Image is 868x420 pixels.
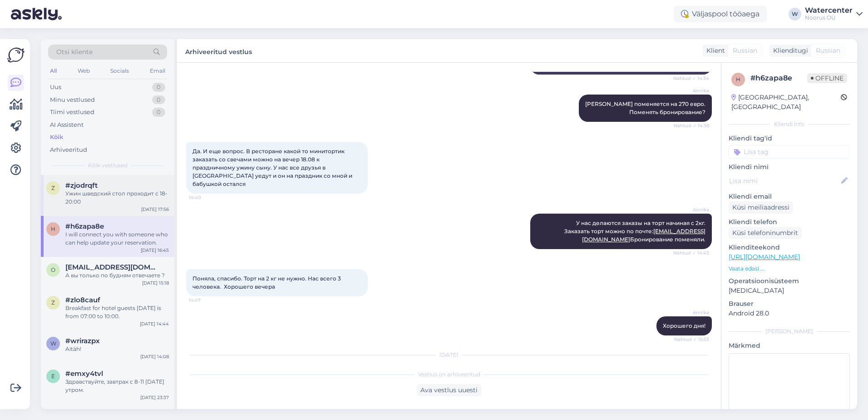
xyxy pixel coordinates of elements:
span: Nähtud ✓ 14:38 [674,122,709,129]
div: Ужин шведский стол проходит с 18-20:00 [65,190,169,206]
div: [PERSON_NAME] [729,327,850,335]
div: 0 [152,108,165,117]
span: Otsi kliente [56,47,93,57]
p: Kliendi email [729,192,850,201]
span: 14:47 [189,297,223,304]
p: Operatsioonisüsteem [729,276,850,286]
span: Kõik vestlused [88,161,128,170]
div: Arhiveeritud [50,145,87,155]
div: Küsi meiliaadressi [729,201,793,214]
span: e [51,373,55,380]
div: W [789,8,801,20]
div: [DATE] 17:56 [141,206,169,213]
label: Arhiveeritud vestlus [185,45,252,57]
div: Klient [703,46,725,55]
p: Kliendi telefon [729,217,850,227]
span: #wrirazpx [65,337,100,345]
span: h [51,225,55,232]
div: Uus [50,83,61,92]
div: Minu vestlused [50,95,95,105]
div: Kõik [50,133,63,142]
span: Vestlus on arhiveeritud [418,370,480,379]
span: Хорошего дня! [663,322,705,329]
p: Vaata edasi ... [729,265,850,273]
span: Nähtud ✓ 14:43 [673,250,709,256]
p: Kliendi tag'id [729,134,850,143]
span: o [51,266,55,273]
span: z [51,299,55,306]
p: Brauser [729,299,850,309]
div: [DATE] 16:45 [141,247,169,254]
span: Offline [807,73,847,83]
span: Nähtud ✓ 15:53 [674,336,709,343]
span: Поняла, спасибо. Торт на 2 кг не нужно. Нас всего 3 человека. Хорошего вечера [192,275,342,290]
div: 0 [152,83,165,92]
p: Android 28.0 [729,309,850,318]
div: Здравствуйте, завтрак с 8-11 [DATE] утром. [65,378,169,394]
div: Email [148,65,167,77]
span: z [51,185,55,191]
span: У нас делаются заказы на торт начиная с 2кг. Заказать торт можно по почте: Бронирование поменяли. [564,220,705,243]
p: Klienditeekond [729,243,850,252]
div: Watercenter [805,7,853,14]
span: w [50,340,56,347]
p: [MEDICAL_DATA] [729,286,850,295]
span: Annika [675,87,709,94]
div: [DATE] 14:08 [140,353,169,360]
div: Tiimi vestlused [50,108,94,117]
div: I will connect you with someone who can help update your reservation. [65,230,169,247]
a: WatercenterNoorus OÜ [805,7,863,21]
span: h [736,76,740,83]
div: Väljaspool tööaega [674,6,767,22]
span: 14:40 [189,194,223,201]
div: Aitäh! [65,345,169,353]
span: Russian [816,46,840,55]
span: #zlo8cauf [65,296,100,304]
input: Lisa nimi [729,176,839,186]
div: Breakfast for hotel guests [DATE] is from 07:00 to 10:00. [65,304,169,320]
div: [DATE] [186,351,712,359]
p: Kliendi nimi [729,162,850,172]
div: 0 [152,95,165,105]
div: [GEOGRAPHIC_DATA], [GEOGRAPHIC_DATA] [731,93,841,112]
span: Да. И еще вопрос. В ресторане какой то минитортик заказать со свечами можно на вечер 18.08 к праз... [192,148,354,187]
span: Russian [733,46,757,55]
span: #h6zapa8e [65,222,104,230]
div: [DATE] 23:37 [140,394,169,401]
span: Annika [675,309,709,316]
div: All [48,65,59,77]
span: Annika [675,206,709,213]
div: # h6zapa8e [750,73,807,84]
div: А вы только по будням отвечаете ? [65,271,169,280]
div: [DATE] 14:44 [140,320,169,327]
span: #zjodrqft [65,181,98,190]
div: Klienditugi [769,46,808,55]
div: Socials [108,65,131,77]
div: AI Assistent [50,120,84,130]
span: #emxy4tvl [65,370,103,378]
span: [PERSON_NAME] поменяется на 270 евро. Поменять бронирование? [585,100,705,115]
div: [DATE] 15:18 [142,280,169,286]
div: Noorus OÜ [805,14,853,21]
div: Kliendi info [729,120,850,128]
a: [URL][DOMAIN_NAME] [729,253,800,261]
div: Web [76,65,92,77]
input: Lisa tag [729,145,850,159]
div: Küsi telefoninumbrit [729,227,802,239]
img: Askly Logo [7,46,25,64]
span: okseleng@gmail.com [65,263,160,271]
div: Ava vestlus uuesti [417,384,481,396]
span: Nähtud ✓ 14:34 [673,75,709,82]
p: Märkmed [729,341,850,350]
